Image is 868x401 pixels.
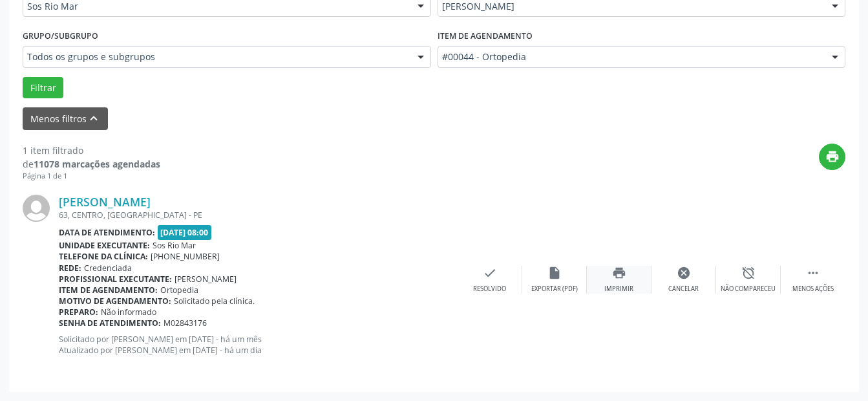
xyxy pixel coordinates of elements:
i: check [483,266,497,280]
p: Solicitado por [PERSON_NAME] em [DATE] - há um mês Atualizado por [PERSON_NAME] em [DATE] - há um... [59,334,458,356]
div: 63, CENTRO, [GEOGRAPHIC_DATA] - PE [59,210,458,221]
button: print [819,144,845,170]
b: Unidade executante: [59,240,150,251]
i: insert_drive_file [547,266,562,280]
i: cancel [677,266,691,280]
span: Credenciada [84,263,132,274]
span: Sos Rio Mar [153,240,196,251]
b: Rede: [59,263,81,274]
span: #00044 - Ortopedia [442,50,820,63]
b: Item de agendamento: [59,285,158,296]
span: Todos os grupos e subgrupos [27,50,405,63]
div: Página 1 de 1 [23,171,160,182]
div: de [23,157,160,171]
i:  [806,266,820,280]
b: Telefone da clínica: [59,251,148,262]
div: Cancelar [668,285,699,294]
b: Profissional executante: [59,274,172,285]
i: print [825,149,840,164]
span: [DATE] 08:00 [158,225,212,240]
i: alarm_off [741,266,756,280]
b: Data de atendimento: [59,227,155,238]
span: [PHONE_NUMBER] [151,251,220,262]
a: [PERSON_NAME] [59,195,151,209]
button: Filtrar [23,77,63,99]
span: Solicitado pela clínica. [174,296,255,307]
span: Não informado [101,307,156,318]
b: Preparo: [59,307,98,318]
span: M02843176 [164,318,207,329]
strong: 11078 marcações agendadas [34,158,160,170]
div: Resolvido [473,285,506,294]
b: Motivo de agendamento: [59,296,171,307]
i: keyboard_arrow_up [87,111,101,125]
span: [PERSON_NAME] [175,274,237,285]
label: Item de agendamento [438,26,533,46]
img: img [23,195,50,222]
div: Não compareceu [721,285,776,294]
div: Menos ações [792,285,834,294]
div: Exportar (PDF) [531,285,578,294]
label: Grupo/Subgrupo [23,26,98,46]
span: Ortopedia [160,285,198,296]
b: Senha de atendimento: [59,318,161,329]
div: Imprimir [604,285,633,294]
i: print [612,266,626,280]
button: Menos filtroskeyboard_arrow_up [23,107,108,130]
div: 1 item filtrado [23,144,160,157]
